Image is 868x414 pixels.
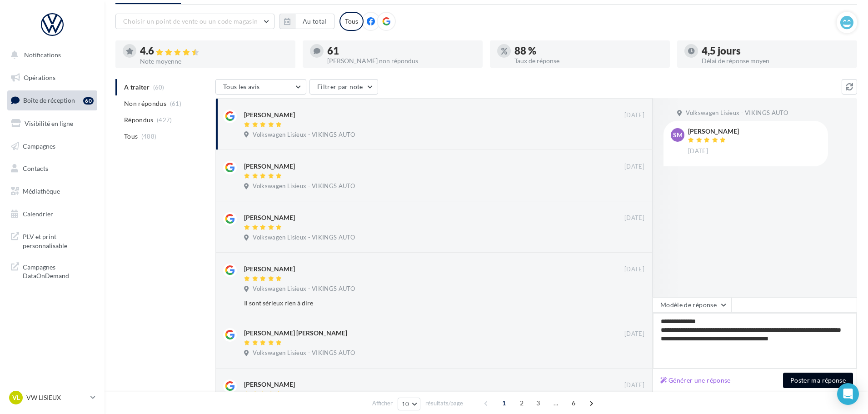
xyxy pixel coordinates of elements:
span: 2 [514,396,529,410]
button: Choisir un point de vente ou un code magasin [115,14,274,29]
span: 6 [566,396,581,410]
div: [PERSON_NAME] [688,128,739,135]
button: Filtrer par note [309,79,378,95]
span: Choisir un point de vente ou un code magasin [123,17,258,25]
span: [DATE] [624,214,644,222]
span: Volkswagen Lisieux - VIKINGS AUTO [253,131,355,139]
span: (488) [141,133,157,140]
button: 10 [398,398,421,410]
span: Répondus [124,115,154,125]
div: [PERSON_NAME] non répondus [327,58,475,64]
span: résultats/page [425,399,463,408]
a: Opérations [5,68,99,87]
span: Contacts [23,165,48,172]
span: Tous les avis [223,83,260,90]
div: 60 [83,97,94,105]
span: Opérations [24,74,55,81]
span: [DATE] [624,330,644,338]
div: Taux de réponse [514,58,663,64]
span: Volkswagen Lisieux - VIKINGS AUTO [253,349,355,357]
span: Afficher [372,399,393,408]
span: Tous [124,132,138,141]
button: Tous les avis [215,79,306,95]
a: PLV et print personnalisable [5,227,99,254]
span: 1 [497,396,511,410]
div: Il sont sérieux rien à dire [244,299,585,308]
a: Boîte de réception60 [5,90,99,110]
span: Notifications [24,51,61,59]
div: Délai de réponse moyen [702,58,850,64]
div: [PERSON_NAME] [244,264,295,274]
div: [PERSON_NAME] [244,213,295,222]
a: Calendrier [5,205,99,224]
span: Volkswagen Lisieux - VIKINGS AUTO [253,182,355,190]
p: VW LISIEUX [26,393,87,402]
span: Boîte de réception [23,96,75,104]
button: Au total [279,14,334,29]
span: 3 [531,396,545,410]
a: Campagnes [5,137,99,156]
a: Visibilité en ligne [5,114,99,133]
a: VL VW LISIEUX [7,389,97,406]
span: VL [12,393,20,402]
span: 10 [402,400,409,408]
span: [DATE] [624,381,644,389]
span: Volkswagen Lisieux - VIKINGS AUTO [253,234,355,242]
span: SM [673,130,683,140]
span: ... [549,396,563,410]
button: Générer une réponse [657,375,734,386]
a: Contacts [5,159,99,178]
span: [DATE] [688,147,708,155]
span: [DATE] [624,111,644,120]
span: Volkswagen Lisieux - VIKINGS AUTO [686,109,788,117]
span: Volkswagen Lisieux - VIKINGS AUTO [253,285,355,293]
div: [PERSON_NAME] [244,110,295,120]
span: Calendrier [23,210,53,218]
span: [DATE] [624,265,644,274]
a: Médiathèque [5,182,99,201]
span: Non répondus [124,99,166,108]
a: Campagnes DataOnDemand [5,257,99,284]
div: [PERSON_NAME] [244,162,295,171]
div: Note moyenne [140,58,288,65]
span: PLV et print personnalisable [23,230,94,250]
div: [PERSON_NAME] [244,380,295,389]
button: Notifications [5,45,95,65]
div: Open Intercom Messenger [837,383,859,405]
div: [PERSON_NAME] [PERSON_NAME] [244,329,347,338]
span: (427) [157,116,172,124]
span: Médiathèque [23,187,60,195]
span: Campagnes [23,142,55,150]
span: Campagnes DataOnDemand [23,261,94,280]
div: 61 [327,46,475,56]
span: [DATE] [624,163,644,171]
div: 4.6 [140,46,288,56]
span: Visibilité en ligne [25,120,73,127]
button: Modèle de réponse [653,297,732,313]
div: Tous [339,12,364,31]
span: (61) [170,100,181,107]
button: Au total [295,14,334,29]
div: 4,5 jours [702,46,850,56]
div: 88 % [514,46,663,56]
button: Poster ma réponse [783,373,853,388]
